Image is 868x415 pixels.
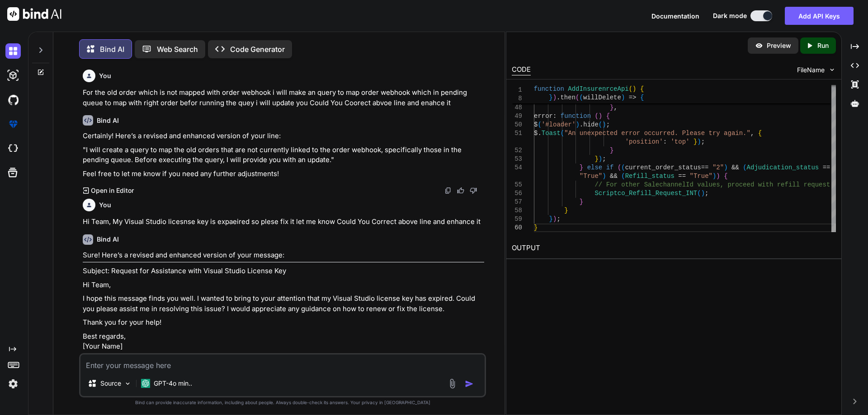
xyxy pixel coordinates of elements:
[598,155,602,163] span: )
[828,66,836,74] img: chevron down
[100,379,121,388] p: Source
[512,206,522,215] div: 58
[83,88,484,108] p: For the old order which is not mapped with order webhook i will make an query to map order webhoo...
[606,164,613,171] span: if
[701,164,708,171] span: ==
[651,11,699,21] button: Documentation
[5,376,21,392] img: settings
[512,146,522,155] div: 52
[560,130,564,137] span: (
[512,121,522,129] div: 50
[230,44,285,55] p: Code Generator
[767,41,791,50] p: Preview
[5,141,21,156] img: cloudideIcon
[512,112,522,121] div: 49
[594,112,598,120] span: (
[640,85,644,93] span: {
[579,198,583,205] span: }
[91,186,134,195] p: Open in Editor
[693,138,697,145] span: }
[5,117,21,132] img: premium
[602,173,606,180] span: )
[618,95,621,103] span: )
[678,173,686,180] span: ==
[610,104,613,111] span: }
[750,130,754,137] span: ,
[629,85,632,93] span: (
[618,164,621,171] span: (
[83,266,484,276] p: Subject: Request for Assistance with Visual Studio License Key
[83,317,484,328] p: Thank you for your help!
[743,164,746,171] span: (
[576,121,579,128] span: )
[470,187,477,194] img: dislike
[583,94,621,101] span: willDelete
[534,121,538,128] span: $
[746,164,819,171] span: Adjudication_status
[512,181,522,189] div: 55
[602,95,606,103] span: (
[716,173,720,180] span: )
[83,169,484,179] p: Feel free to let me know if you need any further adjustments!
[564,130,750,137] span: "An unexpected error occurred. Please try again."
[594,190,697,197] span: Scriptco_Refill_Request_INT
[758,130,761,137] span: {
[724,164,727,171] span: )
[534,112,553,120] span: error
[817,41,829,50] p: Run
[568,85,628,93] span: AddInsurenrceApi
[697,190,701,197] span: (
[99,201,111,210] h6: You
[797,65,825,75] span: FileName
[621,164,625,171] span: (
[640,94,644,101] span: {
[83,280,484,290] p: Hi Team,
[625,95,628,103] span: {
[621,94,625,101] span: )
[141,379,150,388] img: GPT-4o mini
[568,95,598,103] span: function
[447,378,458,389] img: attachment
[689,173,712,180] span: "True"
[606,121,609,128] span: ;
[83,331,484,352] p: Best regards, [Your Name]
[670,138,689,145] span: 'top'
[599,112,602,120] span: )
[512,129,522,138] div: 51
[512,103,522,112] div: 48
[557,94,560,101] span: .
[755,42,763,50] img: preview
[599,121,602,128] span: (
[506,238,841,259] h2: OUTPUT
[534,85,564,93] span: function
[724,173,727,180] span: {
[100,44,124,55] p: Bind AI
[553,215,557,223] span: )
[512,215,522,224] div: 59
[457,187,464,194] img: like
[553,94,557,101] span: )
[579,121,583,128] span: .
[560,112,590,120] span: function
[621,173,625,180] span: (
[553,112,557,120] span: :
[512,94,522,103] span: 8
[512,86,522,94] span: 1
[534,130,538,137] span: $
[594,155,598,163] span: }
[705,190,708,197] span: ;
[560,95,564,103] span: :
[625,164,701,171] span: current_order_status
[602,121,606,128] span: )
[154,379,192,388] p: GPT-4o min..
[512,65,531,75] div: CODE
[5,92,21,107] img: githubDark
[701,138,704,145] span: ;
[5,68,21,83] img: darkAi-studio
[560,94,576,101] span: then
[701,190,704,197] span: )
[83,294,484,314] p: I hope this message finds you well. I wanted to bring to your attention that my Visual Studio lic...
[785,7,854,25] button: Add API Keys
[731,164,739,171] span: &&
[579,173,602,180] span: "True"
